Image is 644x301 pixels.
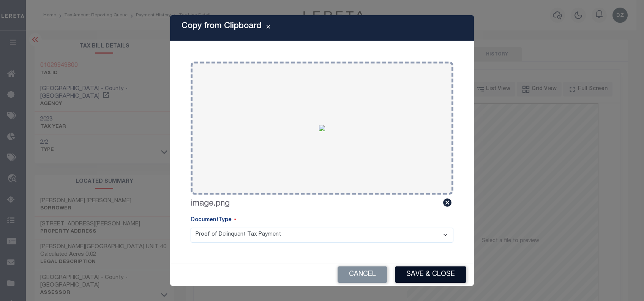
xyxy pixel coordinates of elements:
[182,21,262,31] h5: Copy from Clipboard
[191,198,230,210] label: image.png
[395,266,466,283] button: Save & Close
[338,266,387,283] button: Cancel
[262,24,275,33] button: Close
[191,216,236,225] label: DocumentType
[319,125,325,131] img: 0cbc17c9-7c3e-4579-9e58-3cff944cfaee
